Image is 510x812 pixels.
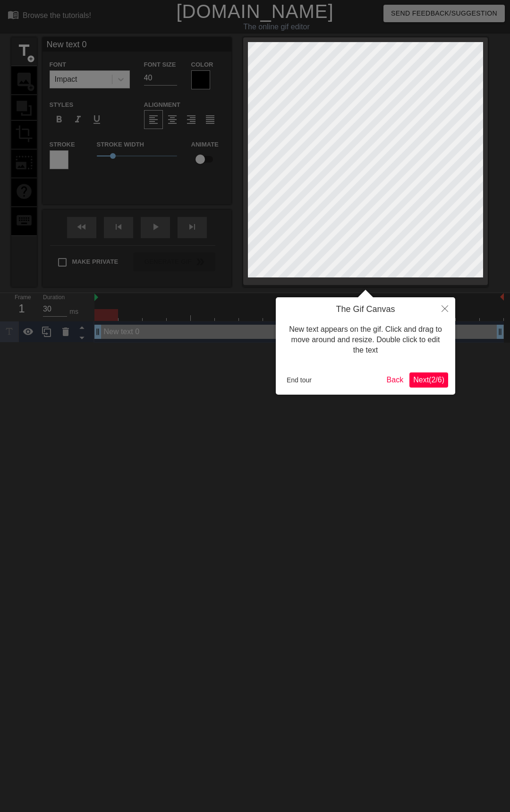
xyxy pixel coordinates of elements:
[383,372,408,388] button: Back
[283,315,448,365] div: New text appears on the gif. Click and drag to move around and resize. Double click to edit the text
[434,297,455,319] button: Close
[409,372,448,388] button: Next
[283,373,315,387] button: End tour
[413,376,444,384] span: Next ( 2 / 6 )
[283,304,448,315] h4: The Gif Canvas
